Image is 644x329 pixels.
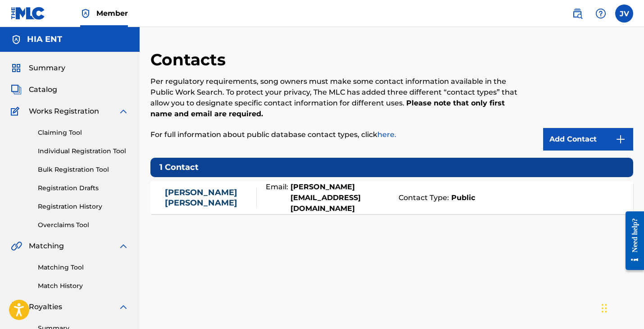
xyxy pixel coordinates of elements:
[615,134,626,145] img: 9d2ae6d4665cec9f34b9.svg
[572,8,583,19] img: search
[38,146,129,156] a: Individual Registration Tool
[118,241,129,251] img: expand
[257,182,395,214] div: Email:
[38,202,129,211] a: Registration History
[449,192,475,203] strong: Public
[27,34,62,45] h5: HIA ENT
[38,165,129,174] a: Bulk Registration Tool
[394,192,623,203] div: Contact Type:
[11,63,65,73] a: SummarySummary
[11,241,22,251] img: Matching
[602,295,607,322] div: Drag
[118,106,129,117] img: expand
[29,84,57,95] span: Catalog
[29,63,65,73] span: Summary
[11,84,57,95] a: CatalogCatalog
[38,263,129,272] a: Matching Tool
[38,281,129,291] a: Match History
[599,286,644,329] iframe: Chat Widget
[150,129,522,140] p: For full information about public database contact types, click
[543,128,633,151] a: Add Contact
[150,50,230,70] h2: Contacts
[165,187,252,208] a: [PERSON_NAME] [PERSON_NAME]
[150,76,522,119] p: Per regulatory requirements, song owners must make some contact information available in the Publ...
[615,5,633,23] div: User Menu
[592,5,610,23] div: Help
[38,183,129,193] a: Registration Drafts
[11,84,22,95] img: Catalog
[11,7,45,20] img: MLC Logo
[595,8,606,19] img: help
[288,182,395,214] strong: [PERSON_NAME][EMAIL_ADDRESS][DOMAIN_NAME]
[568,5,586,23] a: Public Search
[38,220,129,230] a: Overclaims Tool
[11,106,23,117] img: Works Registration
[38,128,129,137] a: Claiming Tool
[11,63,22,73] img: Summary
[619,204,644,278] iframe: Resource Center
[11,302,22,312] img: Royalties
[96,8,128,18] span: Member
[11,34,22,45] img: Accounts
[29,302,62,312] span: Royalties
[150,158,633,177] h5: 1 Contact
[29,106,99,117] span: Works Registration
[377,130,396,139] a: here.
[29,241,64,251] span: Matching
[80,8,91,19] img: Top Rightsholder
[118,302,129,312] img: expand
